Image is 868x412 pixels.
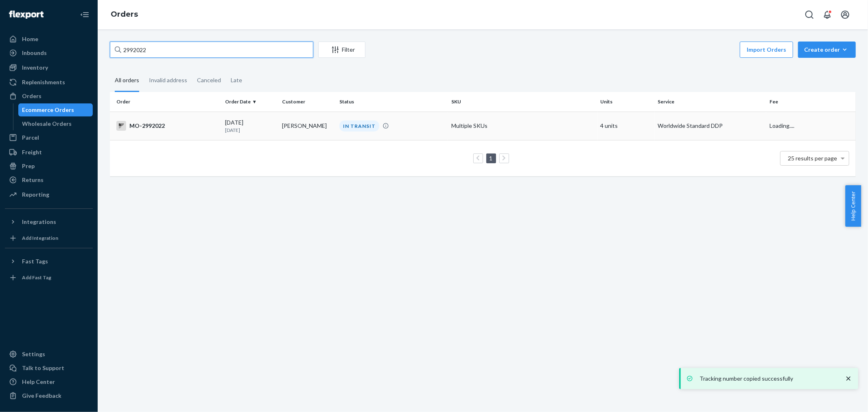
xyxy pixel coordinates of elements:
[222,92,279,112] th: Order Date
[5,188,93,201] a: Reporting
[658,122,763,130] p: Worldwide Standard DDP
[104,3,144,26] ol: breadcrumbs
[231,70,242,91] div: Late
[282,98,333,105] div: Customer
[225,118,276,134] div: [DATE]
[22,234,58,241] div: Add Integration
[319,46,365,54] div: Filter
[5,160,93,173] a: Prep
[654,92,766,112] th: Service
[22,134,39,142] div: Parcel
[766,112,856,140] td: Loading....
[488,155,494,162] a: Page 1 is your current page
[110,42,313,58] input: Search orders
[22,378,55,386] div: Help Center
[18,117,93,130] a: Wholesale Orders
[5,46,93,59] a: Inbounds
[111,10,138,19] a: Orders
[597,112,655,140] td: 4 units
[22,78,65,86] div: Replenishments
[837,7,853,23] button: Open account menu
[77,7,93,23] button: Close Navigation
[22,176,44,184] div: Returns
[5,348,93,361] a: Settings
[22,364,64,372] div: Talk to Support
[22,191,49,199] div: Reporting
[5,33,93,46] a: Home
[5,131,93,144] a: Parcel
[597,92,655,112] th: Units
[804,46,850,54] div: Create order
[5,389,93,402] button: Give Feedback
[197,70,221,91] div: Canceled
[339,121,379,131] div: IN TRANSIT
[798,42,856,58] button: Create order
[18,103,93,116] a: Ecommerce Orders
[22,392,61,400] div: Give Feedback
[115,70,139,92] div: All orders
[225,127,276,134] p: [DATE]
[22,120,72,128] div: Wholesale Orders
[22,148,42,156] div: Freight
[448,112,597,140] td: Multiple SKUs
[22,35,38,43] div: Home
[22,64,48,72] div: Inventory
[5,375,93,388] a: Help Center
[9,11,44,19] img: Flexport logo
[5,146,93,159] a: Freight
[116,121,219,131] div: MO-2992022
[22,106,74,114] div: Ecommerce Orders
[740,42,793,58] button: Import Orders
[279,112,336,140] td: [PERSON_NAME]
[22,92,42,100] div: Orders
[5,232,93,245] a: Add Integration
[766,92,856,112] th: Fee
[149,70,187,91] div: Invalid address
[788,155,837,162] span: 25 results per page
[110,92,222,112] th: Order
[336,92,448,112] th: Status
[700,375,836,383] p: Tracking number copied successfully
[22,274,51,281] div: Add Fast Tag
[22,162,35,170] div: Prep
[22,350,45,358] div: Settings
[318,42,365,58] button: Filter
[5,173,93,186] a: Returns
[448,92,597,112] th: SKU
[22,257,48,265] div: Fast Tags
[5,76,93,89] a: Replenishments
[22,218,56,226] div: Integrations
[5,271,93,284] a: Add Fast Tag
[5,90,93,103] a: Orders
[844,375,853,383] svg: close toast
[819,7,835,23] button: Open notifications
[801,7,818,23] button: Open Search Box
[5,255,93,268] button: Fast Tags
[5,61,93,74] a: Inventory
[5,215,93,228] button: Integrations
[5,362,93,375] a: Talk to Support
[845,185,861,227] button: Help Center
[22,49,47,57] div: Inbounds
